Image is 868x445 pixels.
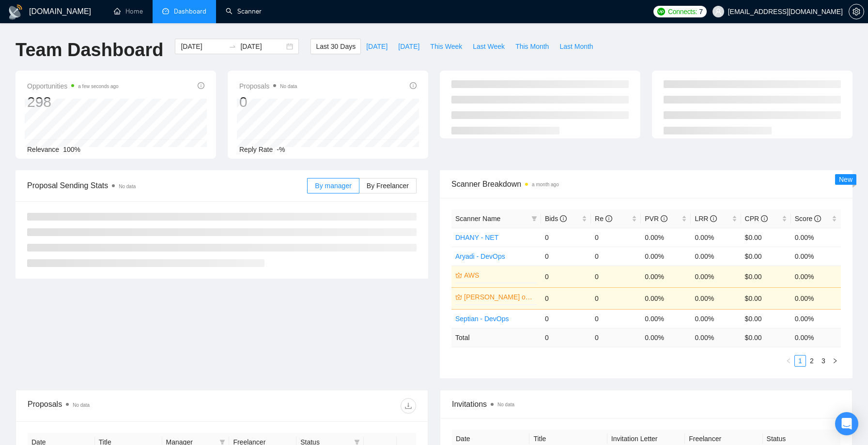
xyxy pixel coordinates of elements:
button: download [401,398,416,414]
span: No data [497,402,514,407]
button: This Month [510,39,554,54]
li: 2 [806,355,818,367]
td: 0.00% [691,247,741,266]
a: 3 [818,356,829,366]
span: LRR [695,215,717,222]
span: [DATE] [398,41,419,52]
a: [PERSON_NAME] on Rails [464,292,535,302]
button: [DATE] [361,39,393,54]
button: Last Month [554,39,598,54]
a: Septian - DevOps [455,315,509,323]
input: Start date [181,41,225,52]
span: No data [73,402,90,408]
td: 0.00% [691,287,741,309]
td: 0.00% [641,287,691,309]
span: Last 30 Days [316,41,356,52]
span: Dashboard [174,7,206,15]
td: 0.00% [641,309,691,328]
span: info-circle [761,215,768,222]
span: Connects: [668,6,697,17]
span: Invitations [452,398,840,410]
span: Proposals [239,80,297,92]
span: Scanner Name [455,215,500,222]
time: a few seconds ago [78,84,118,89]
button: This Week [425,39,467,54]
span: download [401,402,416,410]
span: Last Month [559,41,593,52]
span: dashboard [162,8,169,15]
a: 2 [806,356,817,366]
td: $0.00 [741,309,791,328]
td: 0 [591,247,641,266]
td: 0.00% [791,266,841,287]
span: No data [280,84,297,89]
span: filter [529,211,539,226]
td: 0 [591,309,641,328]
td: 0 [591,287,641,309]
span: user [715,8,722,15]
span: PVR [645,215,667,222]
td: $0.00 [741,247,791,266]
span: -% [277,146,285,153]
td: 0 [541,309,591,328]
li: Previous Page [783,355,794,367]
a: setting [849,8,864,15]
span: Re [595,215,612,222]
td: 0.00% [791,287,841,309]
span: swap-right [229,43,236,50]
td: 0.00% [691,266,741,287]
span: filter [531,216,537,222]
span: left [786,358,791,364]
td: $0.00 [741,266,791,287]
span: This Week [430,41,462,52]
a: 1 [795,356,806,366]
td: 0 [541,328,591,347]
td: 0 [591,328,641,347]
span: Scanner Breakdown [451,178,841,190]
span: Reply Rate [239,146,273,153]
td: 0 [591,266,641,287]
td: 0 [541,287,591,309]
span: Opportunities [27,80,119,92]
span: info-circle [710,215,717,222]
a: Aryadi - DevOps [455,252,505,260]
td: 0.00% [641,247,691,266]
td: 0.00 % [691,328,741,347]
td: 0 [591,228,641,247]
span: info-circle [410,82,417,89]
span: CPR [745,215,768,222]
span: filter [354,439,360,445]
td: 0.00% [791,247,841,266]
div: Open Intercom Messenger [835,412,858,435]
span: filter [219,439,225,445]
span: info-circle [814,215,821,222]
button: [DATE] [393,39,425,54]
span: setting [849,8,864,15]
time: a month ago [532,182,559,187]
td: 0 [541,228,591,247]
td: 0.00% [791,228,841,247]
span: Bids [545,215,567,222]
span: Relevance [27,146,59,153]
td: $ 0.00 [741,328,791,347]
td: 0.00% [641,228,691,247]
td: 0.00 % [791,328,841,347]
a: AWS [464,270,535,281]
td: 0 [541,266,591,287]
li: Next Page [829,355,841,367]
span: By manager [315,182,351,190]
li: 3 [818,355,829,367]
span: New [839,176,852,183]
td: $0.00 [741,228,791,247]
span: 7 [699,6,703,17]
td: $0.00 [741,287,791,309]
div: Proposals [28,398,222,414]
span: to [229,43,236,50]
span: Score [795,215,821,222]
span: This Month [515,41,549,52]
div: 298 [27,93,119,111]
span: info-circle [661,215,667,222]
span: 100% [63,146,80,153]
span: info-circle [605,215,612,222]
td: 0 [541,247,591,266]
